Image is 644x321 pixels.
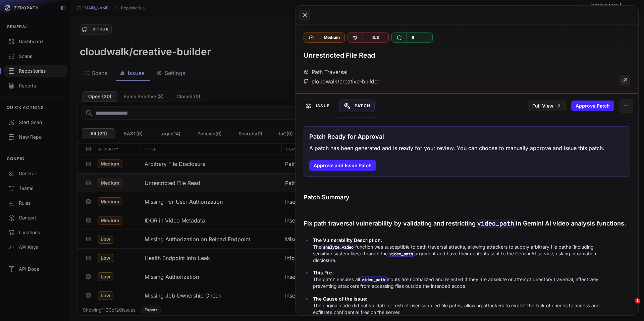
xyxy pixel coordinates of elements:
[313,296,604,316] p: The original code did not validate or restrict user-supplied file paths, allowing attackers to ex...
[309,132,384,141] h3: Patch Ready for Approval
[528,101,566,111] a: Full View
[313,237,382,243] strong: The Vulnerability Description:
[304,193,630,202] h1: Patch Summary
[313,269,604,290] p: The patch ensures all inputs are normalized and rejected if they are absolute or attempt director...
[476,219,516,228] code: video_path
[304,77,379,85] div: cloudwalk/creative-builder
[339,100,375,112] button: Patch
[301,100,334,112] button: Issue
[304,218,630,228] p: Fix path traversal vulnerability by validating and restricting in Gemini AI video analysis functi...
[571,101,614,111] button: Approve Patch
[313,270,332,275] strong: This Fix:
[313,296,367,302] strong: The Cause of the Issue:
[621,298,637,314] iframe: Intercom live chat
[388,251,415,257] code: video_path
[309,144,604,152] p: A patch has been generated and is ready for your review. You can choose to manually approve and i...
[309,160,376,171] button: Approve and Issue Patch
[313,237,604,264] p: The function was susceptible to path traversal attacks, allowing attackers to supply arbitrary fi...
[360,276,387,282] code: video_path
[635,298,640,304] span: 1
[321,244,355,250] code: analyze_video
